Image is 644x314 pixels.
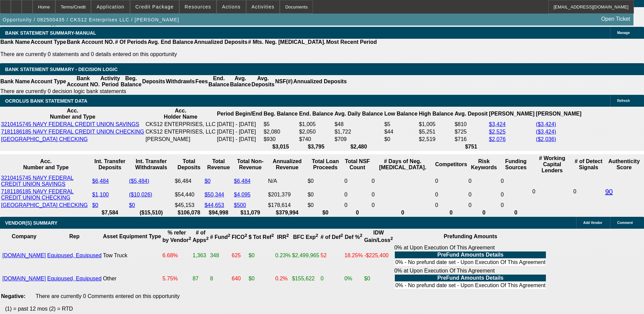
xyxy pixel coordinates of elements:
th: Total Deposits [174,155,203,174]
a: Equipused, Equipused [47,252,102,258]
a: 7181186185 NAVY FEDERAL CREDIT UNION CHECKING [1,189,74,200]
th: Bank Account NO. [67,75,100,88]
p: There are currently 0 statements and 0 details entered on this opportunity [0,51,377,57]
td: 0 [344,202,371,209]
span: Refresh [617,99,630,103]
th: High Balance [419,107,454,120]
span: Credit Package [135,4,174,10]
a: 3210415745 NAVY FEDERAL CREDIT UNION SAVINGS [1,175,74,187]
td: 0 [320,267,343,290]
b: PreFund Amounts Details [437,252,503,258]
td: $48 [334,121,383,128]
td: $2,080 [263,128,298,135]
td: $5 [384,121,418,128]
th: $94,998 [204,209,233,216]
th: Total Non-Revenue [234,155,267,174]
div: $178,614 [268,202,307,208]
th: Annualized Deposits [194,39,247,46]
a: ($5,484) [129,178,149,184]
a: 3210415745 NAVY FEDERAL CREDIT UNION SAVINGS [1,121,139,127]
th: [PERSON_NAME] [489,107,535,120]
th: Beg. Balance [120,75,142,88]
td: $1,005 [299,121,333,128]
a: [DOMAIN_NAME] [2,252,46,258]
th: Acc. Number and Type [1,155,91,174]
td: $54,440 [174,188,203,201]
td: 87 [192,267,209,290]
b: # of Def [320,234,343,240]
div: 0% at Upon Execution Of This Agreement [394,268,547,290]
td: 0 [500,202,531,209]
td: N/A [268,175,307,188]
td: 0 [344,188,371,201]
div: 0% at Upon Execution Of This Agreement [394,245,547,266]
th: $379,994 [268,209,307,216]
b: # Fund [210,234,231,240]
button: Application [91,0,129,13]
td: CKS12 ENTERPRISES, LLC [145,121,216,128]
a: $0 [92,202,98,208]
th: Int. Transfer Withdrawals [129,155,174,174]
th: # Mts. Neg. [MEDICAL_DATA]. [248,39,326,46]
td: $810 [454,121,488,128]
th: NSF(#) [275,75,293,88]
a: $3,424 [489,121,505,127]
b: % refer by Vendor [162,230,191,243]
td: 0 [344,175,371,188]
td: $0 [248,267,274,290]
td: $2,499,965 [292,244,319,267]
b: Rep [69,233,79,239]
th: Acc. Number and Type [1,107,145,120]
td: $1,005 [419,121,454,128]
p: (1) = past 12 mos (2) = RTD [5,306,644,312]
td: 1,363 [192,244,209,267]
a: 90 [605,188,613,195]
th: $11,079 [234,209,267,216]
th: Total Revenue [204,155,233,174]
span: There are currently 0 Comments entered on this opportunity [36,293,180,299]
td: -$225,400 [364,244,393,267]
a: $6,484 [92,178,109,184]
button: Activities [246,0,280,13]
td: 0% - No prefund date set - Upon Execution Of This Agreement [395,259,546,266]
sup: 2 [245,233,247,238]
th: End. Balance [299,107,333,120]
span: Application [96,4,124,10]
td: 0 [371,175,434,188]
th: Competitors [435,155,467,174]
td: 640 [232,267,248,290]
b: Company [12,233,37,239]
th: Authenticity Score [605,155,643,174]
td: $1,722 [334,128,383,135]
td: $0 [364,267,393,290]
th: Avg. Deposit [454,107,488,120]
td: 0 [435,175,467,188]
th: # Working Capital Lenders [532,155,572,174]
th: Sum of the Total NSF Count and Total Overdraft Fee Count from Ocrolus [344,155,371,174]
a: 7181186185 NAVY FEDERAL CREDIT UNION CHECKING [1,129,144,135]
th: Most Recent Period [326,39,377,46]
td: Other [103,267,161,290]
th: End. Balance [208,75,229,88]
td: $45,153 [174,202,203,209]
td: $6,484 [174,175,203,188]
th: $3,795 [299,143,333,150]
b: # of Apps [192,230,208,243]
b: Def % [345,234,363,240]
td: 0 [371,188,434,201]
a: [DOMAIN_NAME] [2,276,46,281]
sup: 2 [341,233,343,238]
td: Tow Truck [103,244,161,267]
td: $709 [334,136,383,143]
sup: 2 [360,233,362,238]
td: 0 [500,175,531,188]
a: $2,076 [489,136,505,142]
b: IDW Gain/Loss [364,230,393,243]
td: $725 [454,128,488,135]
td: 0.2% [275,267,291,290]
a: $500 [234,202,246,208]
b: FICO [232,234,247,240]
b: PreFund Amounts Details [437,275,503,281]
td: $0 [384,136,418,143]
span: Add Vendor [583,221,602,225]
